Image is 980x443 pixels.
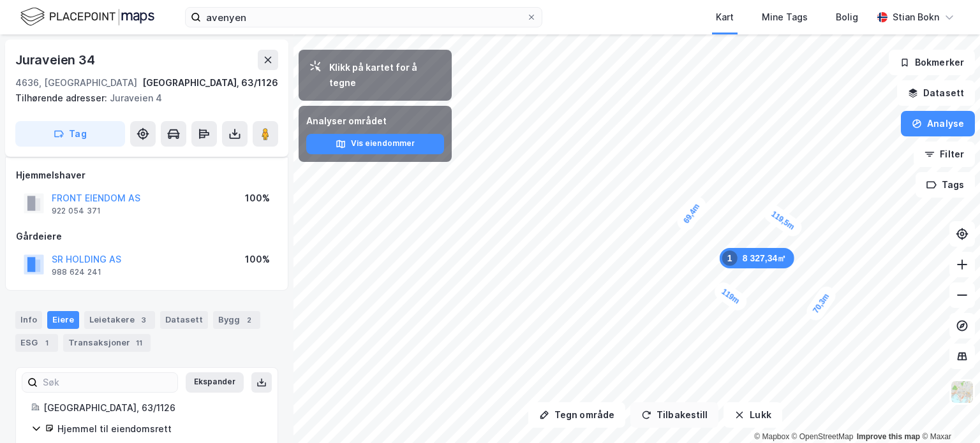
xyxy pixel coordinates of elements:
div: 1 [40,337,53,349]
div: Transaksjoner [63,334,151,352]
div: 1 [722,251,738,266]
div: Datasett [160,311,208,329]
div: Analyser området [306,113,444,129]
div: Map marker [674,193,709,234]
div: ESG [15,334,58,352]
button: Tegn område [528,402,625,428]
button: Tilbakestill [630,402,718,428]
div: Map marker [761,201,805,240]
a: Mapbox [754,432,789,441]
div: Info [15,311,42,329]
div: 100% [245,252,270,267]
input: Søk på adresse, matrikkel, gårdeiere, leietakere eller personer [201,8,526,27]
a: Improve this map [857,432,920,441]
div: [GEOGRAPHIC_DATA], 63/1126 [43,400,262,416]
button: Lukk [724,402,782,428]
button: Vis eiendommer [306,134,444,154]
div: 3 [137,314,150,326]
a: OpenStreetMap [792,432,854,441]
div: Eiere [47,311,79,329]
div: Leietakere [84,311,155,329]
button: Ekspander [186,372,244,393]
div: 2 [242,314,255,326]
span: Tilhørende adresser: [15,92,110,103]
iframe: Chat Widget [916,382,980,443]
div: Bygg [213,311,260,329]
img: logo.f888ab2527a4732fd821a326f86c7f29.svg [20,6,154,28]
div: Kontrollprogram for chat [916,382,980,443]
div: 4636, [GEOGRAPHIC_DATA] [15,75,137,91]
div: Map marker [803,283,839,324]
button: Filter [914,142,975,167]
button: Tag [15,121,125,147]
div: Map marker [711,279,750,314]
div: [GEOGRAPHIC_DATA], 63/1126 [142,75,278,91]
button: Tags [916,172,975,198]
div: 922 054 371 [52,206,101,216]
button: Datasett [897,80,975,106]
div: Hjemmelshaver [16,168,278,183]
div: 988 624 241 [52,267,101,277]
div: Stian Bokn [893,10,939,25]
div: 11 [133,337,145,349]
div: Gårdeiere [16,229,278,244]
div: Hjemmel til eiendomsrett [57,421,262,437]
button: Bokmerker [889,50,975,75]
div: Juraveien 34 [15,50,98,70]
input: Søk [38,373,177,392]
div: Juraveien 4 [15,91,268,106]
img: Z [950,380,974,404]
div: Klikk på kartet for å tegne [329,60,442,91]
div: Mine Tags [762,10,808,25]
div: Map marker [720,248,794,268]
div: Bolig [836,10,858,25]
div: 100% [245,191,270,206]
button: Analyse [901,111,975,136]
div: Kart [716,10,734,25]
